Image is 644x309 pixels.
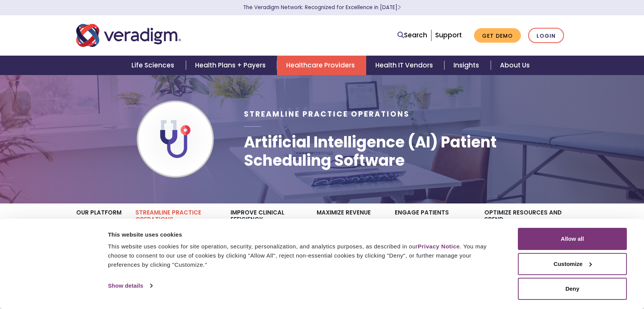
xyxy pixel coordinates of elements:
[244,109,410,119] span: Streamline Practice Operations
[491,56,539,75] a: About Us
[518,278,627,300] button: Deny
[474,28,521,43] a: Get Demo
[244,133,568,170] h1: Artificial Intelligence (AI) Patient Scheduling Software
[108,242,501,269] div: This website uses cookies for site operation, security, personalization, and analytics purposes, ...
[444,56,490,75] a: Insights
[435,30,462,40] a: Support
[122,56,186,75] a: Life Sciences
[108,230,501,239] div: This website uses cookies
[528,28,564,43] a: Login
[397,4,401,11] span: Learn More
[76,23,181,48] img: Veradigm logo
[518,253,627,275] button: Customize
[186,56,277,75] a: Health Plans + Payers
[397,30,427,40] a: Search
[518,228,627,250] button: Allow all
[366,56,444,75] a: Health IT Vendors
[243,4,401,11] a: The Veradigm Network: Recognized for Excellence in [DATE]Learn More
[277,56,366,75] a: Healthcare Providers
[108,280,152,291] a: Show details
[418,243,460,250] a: Privacy Notice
